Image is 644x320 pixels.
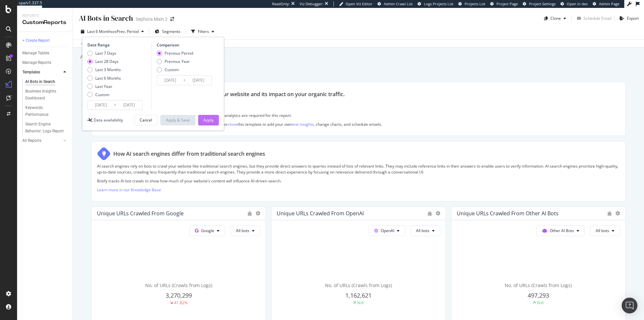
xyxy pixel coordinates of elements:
button: Segments [152,26,183,37]
button: OpenAI [369,226,405,236]
div: Last 7 Days [87,50,121,56]
div: ReadOnly: [272,1,290,7]
div: Unique URLs Crawled from Other AI Bots [457,210,559,217]
span: Google [201,228,214,233]
div: N/A [357,300,364,306]
button: All bots [590,226,620,236]
span: 497,293 [528,291,549,299]
div: Unique URLs Crawled from Google [97,210,184,217]
div: Viz Debugger: [300,1,323,7]
button: Apply & Save [160,115,195,125]
button: Clone [541,13,569,24]
button: Apply [198,115,219,125]
div: Apply & Save [166,117,190,123]
button: Last 6 MonthsvsPrev. Period [78,26,147,37]
button: Export [617,13,639,24]
div: bug [427,211,432,216]
div: Search Engine Behavior: Logs Report [25,121,64,135]
p: 🗂️ Your log data, , and third-party analytics are required for this report. [110,113,620,118]
div: Clone [550,15,561,21]
div: bug [247,211,252,216]
div: Last 28 Days [95,59,119,64]
span: Open in dev [567,1,588,6]
span: No. of URLs (Crawls from Logs) [325,282,392,288]
button: All bots [410,226,440,236]
div: Open Intercom Messenger [622,298,637,313]
div: Data availability [94,117,123,123]
div: Custom [157,67,193,72]
div: This report shows AI bot interaction with your website and its impact on your organic traffic. [113,91,345,98]
div: Sephora Main 2 [136,16,168,22]
div: 41.82% [174,300,188,306]
a: Admin Page [593,1,619,7]
div: Last 6 Months [87,75,121,81]
div: Custom [165,67,179,72]
div: Manage Tables [22,50,49,57]
p: AI search engines rely on bots to crawl your website like traditional search engines, but they pr... [97,163,620,174]
span: 1,162,621 [345,291,372,299]
div: Last Year [95,84,112,89]
div: AI Bots in Search [25,78,55,85]
div: This report shows AI bot interaction with your website and its impact on your organic traffic.Gui... [91,82,626,136]
button: Schedule Email [574,13,611,24]
div: Business Insights Dashboard [25,88,63,102]
div: Last 6 Months [95,75,121,81]
span: OpenAI [381,228,394,233]
div: How AI search engines differ from traditional search enginesAI search engines rely on bots to cra... [91,141,626,201]
input: Start Date [157,76,183,85]
a: Open in dev [561,1,588,7]
span: Project Page [496,1,518,6]
a: Templates [22,69,61,76]
div: Schedule Email [584,15,611,21]
p: 🏗️ Change the period to look at longer trends, or this template to add your own , change charts, ... [110,121,620,127]
div: Custom [95,92,109,97]
a: Project Page [490,1,518,7]
p: Botify tracks AI bot crawls to show how much of your website’s content will influence AI-driven s... [97,178,620,184]
div: CustomReports [22,19,67,26]
a: text insights [292,121,314,127]
a: + Create Report [22,37,68,44]
div: Previous Year [157,59,193,64]
a: Open Viz Editor [339,1,373,7]
div: Last 28 Days [87,59,121,64]
div: arrow-right-arrow-left [170,17,174,21]
div: Templates [22,69,40,76]
div: Keywords Performance [25,104,62,118]
span: Admin Page [599,1,619,6]
div: Reports [22,13,67,19]
span: 3,270,299 [166,291,192,299]
span: Admin Crawl List [384,1,413,6]
div: Filters [198,29,209,34]
button: All bots [230,226,260,236]
span: All bots [236,228,249,233]
span: No. of URLs (Crawls from Logs) [505,282,572,288]
div: AI Bots in Search [78,13,133,23]
a: Projects List [458,1,485,7]
a: Logs Projects List [418,1,453,7]
button: Google [189,226,225,236]
a: Learn more in our Knowledge Base [97,187,161,193]
a: Manage Tables [22,50,68,57]
div: Previous Year [165,59,190,64]
span: Projects List [465,1,485,6]
span: Last 6 Months [87,29,113,34]
a: Keywords Performance [25,104,68,118]
div: Custom [87,92,121,97]
div: Comparison [157,42,214,48]
button: Cancel [134,115,158,125]
input: End Date [185,76,212,85]
div: How AI search engines differ from traditional search engines [113,150,265,158]
div: Last 3 Months [95,67,121,72]
span: Segments [162,29,180,34]
div: All Reports [22,137,41,144]
div: Last 3 Months [87,67,121,72]
div: Export [627,15,639,21]
span: Open Viz Editor [346,1,373,6]
div: Date Range [87,42,150,48]
input: End Date [116,100,142,110]
div: Manage Reports [22,59,51,66]
a: clone [228,121,238,127]
span: Project Settings [529,1,556,6]
span: No. of URLs (Crawls from Logs) [145,282,212,288]
button: Other AI Bots [537,226,585,236]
